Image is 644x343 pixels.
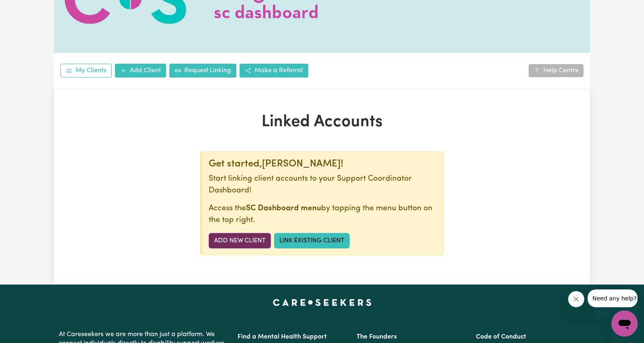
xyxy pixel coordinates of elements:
p: Access the by tapping the menu button on the top right. [209,203,437,227]
a: The Founders [357,334,397,340]
div: Get started, [PERSON_NAME] ! [209,158,437,170]
iframe: Button to launch messaging window [612,311,638,337]
h1: Linked Accounts [148,112,496,132]
a: Request Linking [169,64,236,78]
b: SC Dashboard menu [246,205,321,212]
a: Add New Client [209,233,271,248]
a: Help Centre [529,64,583,77]
a: Link Existing Client [274,233,350,248]
a: My Clients [61,64,112,78]
a: Careseekers home page [273,299,372,306]
p: Start linking client accounts to your Support Coordinator Dashboard! [209,173,437,197]
iframe: Message from company [588,289,638,307]
a: Code of Conduct [476,334,526,340]
iframe: Close message [568,291,584,307]
a: Add Client [115,64,166,78]
a: Make a Referral [240,64,308,78]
